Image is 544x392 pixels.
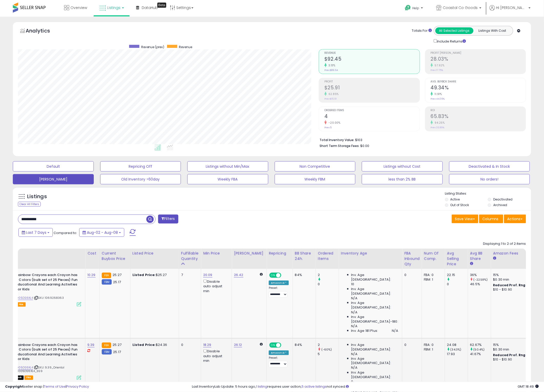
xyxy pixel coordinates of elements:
[431,126,445,129] small: Prev: 33.89%
[324,52,419,55] span: Revenue
[13,161,94,172] button: Default
[44,384,66,389] a: Terms of Use
[351,329,378,333] span: Inv. Age 181 Plus:
[493,277,536,282] div: $0.30 min
[324,113,419,120] h2: 4
[473,27,511,34] button: Listings With Cost
[203,272,212,278] a: 20.09
[351,310,357,315] span: N/A
[435,27,474,34] button: All Selected Listings
[401,1,428,17] a: Help
[496,5,527,10] span: Hi [PERSON_NAME]
[431,85,526,92] h2: 49.34%
[424,277,441,282] div: FBM: 1
[431,69,443,72] small: Prev: 17.75%
[132,251,177,256] div: Listed Price
[447,343,468,347] div: 24.08
[351,296,357,301] span: N/A
[351,366,357,370] span: N/A
[320,136,522,143] li: $103
[452,215,478,223] button: Save View
[351,352,357,356] span: N/A
[443,5,478,10] span: Coastal Co Goods
[87,272,96,278] a: 10.29
[449,174,530,184] button: No orders!
[13,174,94,184] button: [PERSON_NAME]
[275,174,356,184] button: Weekly FBM
[112,342,121,347] span: 25.27
[295,251,314,261] div: BB Share 24h.
[269,351,289,355] div: Amazon AI *
[424,251,443,261] div: Num of Comp.
[431,56,526,63] h2: 28.03%
[493,256,496,261] small: Amazon Fees.
[113,280,121,284] span: 25.17
[447,251,466,267] div: Avg Selling Price
[318,343,339,347] div: 2
[362,161,443,172] button: Listings without Cost
[490,5,531,17] a: Hi [PERSON_NAME]
[234,342,242,347] a: 26.12
[16,273,78,293] b: Rainbow Crayons each Crayon has 6 Colors (bulk set of 25 Pieces) Fun Educational And Learning Act...
[433,63,445,67] small: 57.92%
[295,273,312,277] div: 84%
[351,287,398,296] span: Inv. Age [DEMOGRAPHIC_DATA]:
[100,161,181,172] button: Repricing Off
[470,273,491,277] div: 36%
[16,343,78,363] b: Rainbow Crayons each Crayon has 6 Colors (bulk set of 25 Pieces) Fun Educational And Learning Act...
[430,38,472,44] div: Include Returns
[493,251,538,256] div: Amazon Fees
[431,80,526,83] span: Avg. Buybox Share
[318,273,339,277] div: 2
[351,273,398,282] span: Inv. Age [DEMOGRAPHIC_DATA]:
[324,126,332,129] small: Prev: 5
[493,353,527,357] b: Reduced Prof. Rng.
[102,273,111,278] small: FBA
[493,347,536,352] div: $0.30 min
[107,5,120,10] span: Listings
[141,45,165,49] span: Revenue (prev)
[234,251,264,256] div: [PERSON_NAME]
[302,384,327,389] a: 5 active listings
[158,215,178,224] button: Filters
[79,228,124,237] button: Aug-02 - Aug-08
[320,138,354,142] b: Total Inventory Value:
[102,343,111,348] small: FBA
[479,215,503,223] button: Columns
[341,251,400,256] div: Inventory Age
[431,97,445,100] small: Prev: 44.09%
[518,384,539,389] span: 2025-08-16 18:49 GMT
[404,273,418,277] div: 0
[504,215,526,223] button: Actions
[431,52,526,55] span: Profit [PERSON_NAME]
[351,356,398,366] span: Inv. Age [DEMOGRAPHIC_DATA]:
[351,315,398,324] span: Inv. Age [DEMOGRAPHIC_DATA]-180:
[493,343,536,347] div: 15%
[102,251,128,261] div: Current Buybox Price
[493,288,536,292] div: $10 - $10.90
[474,347,485,352] small: (50.4%)
[203,342,211,347] a: 18.29
[405,5,411,11] i: Get Help
[327,92,339,96] small: 62.85%
[404,343,418,347] div: 0
[433,121,445,125] small: 94.25%
[34,296,64,300] span: | SKU: 1069268363
[181,343,197,347] div: 0
[54,230,77,235] span: Compared to:
[179,45,192,49] span: Revenue
[4,366,64,373] span: | SKU: 9.39_Oriental Trading_B005DS6XL4_559
[26,27,60,36] h5: Analytics
[318,282,339,287] div: 0
[18,202,41,207] div: Clear All Filters
[187,161,268,172] button: Listings without Min/Max
[142,5,158,10] span: DataHub
[493,357,536,362] div: $10 - $10.90
[483,216,499,221] span: Columns
[27,193,47,200] h5: Listings
[447,273,468,277] div: 22.15
[234,272,243,278] a: 26.42
[327,121,341,125] small: -20.00%
[470,343,491,347] div: 62.67%
[295,343,312,347] div: 84%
